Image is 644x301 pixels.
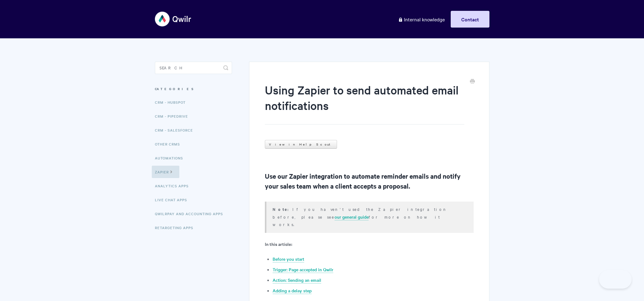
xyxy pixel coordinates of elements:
a: Trigger: Page accepted in Qwilr [273,266,333,273]
a: CRM - HubSpot [155,96,190,108]
a: QwilrPay and Accounting Apps [155,207,228,220]
a: Retargeting Apps [155,221,198,234]
a: Zapier [152,166,179,178]
a: View in Help Scout [265,140,337,149]
a: CRM - Salesforce [155,124,198,136]
a: Other CRMs [155,138,185,150]
p: If you haven't used the Zapier integration before, please see for more on how it works. [273,205,466,228]
a: CRM - Pipedrive [155,110,193,122]
a: Adding a delay step [273,287,312,294]
a: Live Chat Apps [155,194,192,206]
h2: Use our Zapier integration to automate reminder emails and notify your sales team when a client a... [265,171,473,191]
img: Qwilr Help Center [155,7,192,31]
b: In this article: [265,241,292,247]
a: Action: Sending an email [273,277,321,284]
b: Note: [273,206,292,212]
a: Internal knowledge [393,11,449,28]
iframe: Toggle Customer Support [599,270,632,289]
input: Search [155,62,232,74]
h1: Using Zapier to send automated email notifications [265,82,464,124]
a: Contact [451,11,489,28]
a: our general guide [335,214,369,220]
a: Before you start [273,256,304,263]
a: Print this Article [470,78,475,85]
a: Automations [155,152,188,164]
a: Analytics Apps [155,180,193,192]
h3: Categories [155,83,232,94]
